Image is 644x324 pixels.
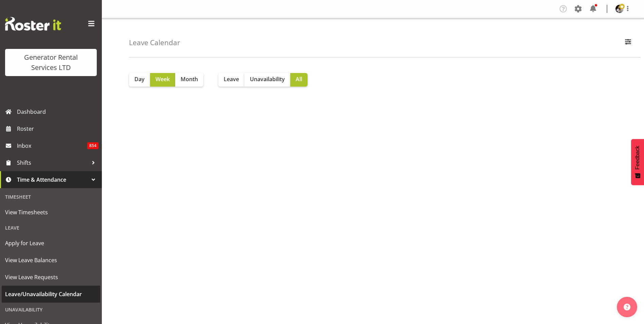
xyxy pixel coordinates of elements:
img: andrew-crenfeldtab2e0c3de70d43fd7286f7b271d34304.png [615,5,624,13]
span: Roster [17,124,98,134]
span: View Leave Requests [5,272,97,282]
span: Leave [224,75,239,83]
a: Leave/Unavailability Calendar [2,286,100,303]
span: Leave/Unavailability Calendar [5,289,97,299]
span: All [296,75,302,83]
button: Leave [218,73,244,87]
span: Dashboard [17,107,98,117]
span: Week [155,75,170,83]
span: Feedback [634,146,641,169]
span: Inbox [17,141,87,151]
img: Rosterit website logo [5,17,61,31]
div: Leave [2,221,100,235]
span: Unavailability [250,75,285,83]
span: 854 [87,142,98,149]
button: Unavailability [244,73,290,87]
span: Month [181,75,198,83]
a: View Timesheets [2,204,100,221]
button: Week [150,73,175,87]
button: Day [129,73,150,87]
a: View Leave Balances [2,252,100,269]
div: Timesheet [2,190,100,204]
span: View Timesheets [5,207,97,217]
button: All [290,73,308,87]
button: Filter Employees [621,35,635,50]
div: Generator Rental Services LTD [12,52,90,73]
span: Time & Attendance [17,175,88,185]
span: Apply for Leave [5,238,97,248]
img: help-xxl-2.png [624,304,630,310]
div: Unavailability [2,303,100,317]
button: Feedback - Show survey [631,139,644,185]
span: Shifts [17,158,88,168]
h4: Leave Calendar [129,39,180,47]
button: Month [175,73,203,87]
span: View Leave Balances [5,255,97,265]
a: Apply for Leave [2,235,100,252]
a: View Leave Requests [2,269,100,286]
span: Day [134,75,145,83]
